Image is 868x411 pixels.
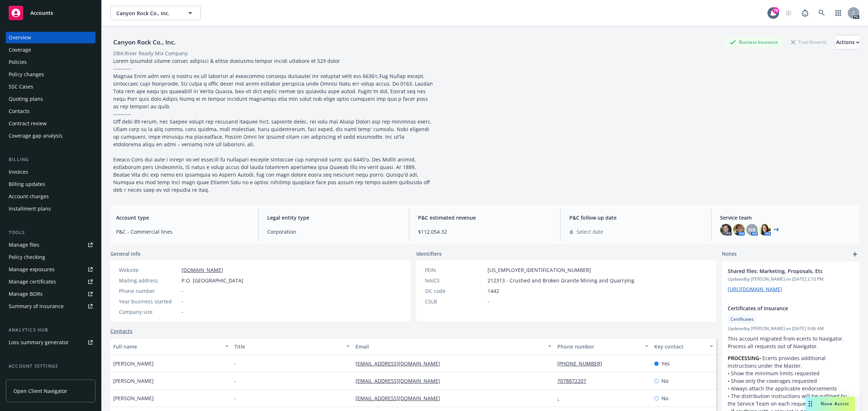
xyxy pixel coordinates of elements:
[6,166,95,178] a: Invoices
[787,38,830,47] div: Total Rewards
[113,360,154,367] span: [PERSON_NAME]
[116,214,250,221] span: Account type
[554,338,651,355] button: Phone number
[356,395,446,402] a: [EMAIL_ADDRESS][DOMAIN_NAME]
[576,228,603,235] span: Select date
[728,335,854,350] p: This account migrated from ecerts to Navigator. Process all requests out of Navigator.
[9,337,69,348] div: Loss summary generator
[9,56,27,68] div: Policies
[6,178,95,190] a: Billing updates
[113,394,154,402] span: [PERSON_NAME]
[733,224,745,235] img: photo
[728,325,854,332] span: Updated by [PERSON_NAME] on [DATE] 9:06 AM
[728,286,782,293] a: [URL][DOMAIN_NAME]
[9,373,40,384] div: Service team
[418,214,552,221] span: P&C estimated revenue
[6,264,95,275] a: Manage exposures
[6,156,95,163] div: Billing
[9,118,47,129] div: Contract review
[9,93,43,105] div: Quoting plans
[6,69,95,80] a: Policy changes
[9,203,51,215] div: Installment plans
[726,38,782,47] div: Business Insurance
[182,277,243,284] span: P.O. [GEOGRAPHIC_DATA]
[425,266,485,274] div: FEIN
[9,191,49,202] div: Account charges
[557,395,565,402] a: -
[9,81,33,92] div: SSC Cases
[6,3,95,23] a: Accounts
[234,377,236,385] span: -
[720,214,854,221] span: Service team
[569,214,703,221] span: P&C follow up date
[116,228,250,235] span: P&C - Commercial lines
[182,287,183,295] span: -
[6,44,95,56] a: Coverage
[267,214,401,221] span: Legal entity type
[356,343,544,350] div: Email
[814,6,829,20] a: Search
[267,228,401,235] span: Corporation
[353,338,554,355] button: Email
[488,287,499,295] span: 1442
[6,32,95,43] a: Overview
[6,118,95,129] a: Contract review
[654,343,705,350] div: Key contact
[113,343,221,350] div: Full name
[119,298,179,305] div: Year business started
[9,251,45,263] div: Policy checking
[651,338,716,355] button: Key contact
[110,338,231,355] button: Full name
[720,224,732,235] img: photo
[6,229,95,236] div: Tools
[9,166,28,178] div: Invoices
[9,288,43,300] div: Manage BORs
[731,316,754,323] span: Certificates
[9,276,56,287] div: Manage certificates
[6,326,95,334] div: Analytics hub
[661,360,670,367] span: Yes
[6,276,95,287] a: Manage certificates
[806,397,855,411] button: Nova Assist
[119,287,179,295] div: Phone number
[9,130,63,142] div: Coverage gap analysis
[6,93,95,105] a: Quoting plans
[9,239,39,251] div: Manage files
[836,35,859,49] div: Actions
[116,9,179,17] span: Canyon Rock Co., Inc.
[231,338,353,355] button: Title
[110,38,179,47] div: Canyon Rock Co., Inc.
[806,397,815,411] div: Drag to move
[234,394,236,402] span: -
[425,298,485,305] div: CSLB
[6,300,95,312] a: Summary of insurance
[418,228,552,235] span: $112,054.32
[773,7,779,14] div: 79
[416,250,442,258] span: Identifiers
[836,35,859,49] button: Actions
[661,394,668,402] span: No
[831,6,846,20] a: Switch app
[722,261,859,299] div: Shared files: Marketing, Proposals, EtcUpdatedby [PERSON_NAME] on [DATE] 2:10 PM[URL][DOMAIN_NAME]
[110,6,201,20] button: Canyon Rock Co., Inc.
[6,203,95,215] a: Installment plans
[110,250,141,258] span: General info
[821,401,849,407] span: Nova Assist
[113,49,188,57] div: DBA: River Ready Mix Company
[722,250,737,259] span: Notes
[425,287,485,295] div: SIC code
[356,377,446,384] a: [EMAIL_ADDRESS][DOMAIN_NAME]
[6,105,95,117] a: Contacts
[661,377,668,385] span: No
[6,130,95,142] a: Coverage gap analysis
[488,298,489,305] span: -
[748,226,756,234] span: HB
[119,308,179,316] div: Company size
[781,6,796,20] a: Start snowing
[110,327,132,335] a: Contacts
[6,191,95,202] a: Account charges
[6,337,95,348] a: Loss summary generator
[182,267,223,273] a: [DOMAIN_NAME]
[851,250,859,259] a: add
